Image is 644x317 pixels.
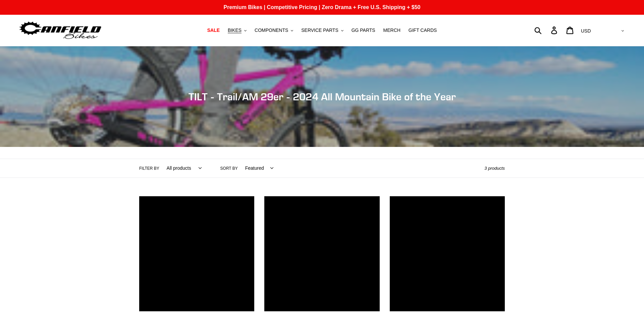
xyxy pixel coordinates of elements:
[301,28,338,33] span: SERVICE PARTS
[405,26,440,35] a: GIFT CARDS
[409,28,437,33] span: GIFT CARDS
[348,26,379,35] a: GG PARTS
[189,91,456,103] span: TILT - Trail/AM 29er - 2024 All Mountain Bike of the Year
[298,26,346,35] button: SERVICE PARTS
[18,20,102,41] img: Canfield Bikes
[204,26,223,35] a: SALE
[380,26,404,35] a: MERCH
[220,165,238,171] label: Sort by
[207,28,220,33] span: SALE
[251,26,297,35] button: COMPONENTS
[139,165,159,171] label: Filter by
[383,28,400,33] span: MERCH
[255,28,288,33] span: COMPONENTS
[228,28,241,33] span: BIKES
[352,28,375,33] span: GG PARTS
[224,26,250,35] button: BIKES
[538,23,555,38] input: Search
[484,166,505,171] span: 3 products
